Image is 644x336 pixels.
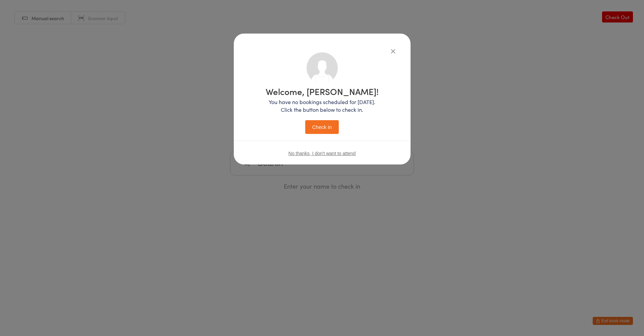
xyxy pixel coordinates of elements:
p: You have no bookings scheduled for [DATE]. Click the button below to check in. [266,98,379,113]
button: Check in [305,120,339,134]
button: No thanks, I don't want to attend [288,151,356,156]
img: no_photo.png [307,52,338,84]
h1: Welcome, [PERSON_NAME]! [266,87,379,96]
